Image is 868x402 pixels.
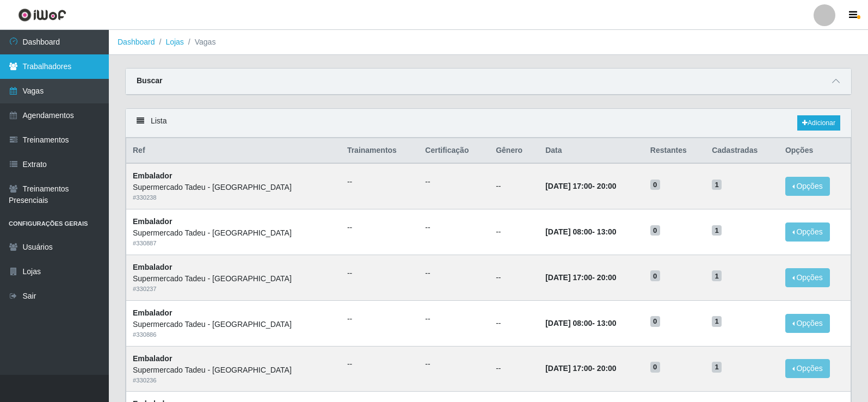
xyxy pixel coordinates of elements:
span: 1 [712,180,722,190]
nav: breadcrumb [109,30,868,55]
time: 20:00 [597,273,617,282]
td: -- [489,300,539,346]
td: -- [489,346,539,392]
th: Trainamentos [341,138,418,164]
ul: -- [347,358,412,370]
time: [DATE] 08:00 [545,227,592,236]
time: 20:00 [597,364,617,373]
time: [DATE] 17:00 [545,364,592,373]
div: # 330238 [133,193,334,202]
button: Opções [785,268,830,287]
th: Restantes [644,138,705,164]
div: Supermercado Tadeu - [GEOGRAPHIC_DATA] [133,273,334,285]
ul: -- [347,268,412,279]
td: -- [489,255,539,300]
th: Opções [779,138,851,164]
strong: Embalador [133,263,172,271]
td: -- [489,209,539,255]
time: [DATE] 17:00 [545,273,592,282]
div: Supermercado Tadeu - [GEOGRAPHIC_DATA] [133,182,334,193]
ul: -- [425,222,483,233]
li: Vagas [184,36,216,48]
time: 13:00 [597,319,617,327]
strong: Embalador [133,171,172,180]
span: 0 [650,316,660,327]
button: Opções [785,222,830,242]
div: # 330236 [133,376,334,385]
time: [DATE] 17:00 [545,182,592,190]
th: Cadastradas [705,138,779,164]
th: Data [539,138,644,164]
a: Lojas [165,38,183,46]
ul: -- [425,358,483,370]
div: # 330237 [133,285,334,294]
ul: -- [425,176,483,188]
span: 1 [712,270,722,281]
time: [DATE] 08:00 [545,319,592,327]
div: Supermercado Tadeu - [GEOGRAPHIC_DATA] [133,364,334,376]
ul: -- [425,313,483,325]
strong: - [545,319,616,327]
div: # 330887 [133,239,334,248]
td: -- [489,163,539,209]
time: 20:00 [597,182,617,190]
strong: - [545,273,616,282]
button: Opções [785,359,830,378]
th: Certificação [418,138,489,164]
ul: -- [347,313,412,325]
div: Supermercado Tadeu - [GEOGRAPHIC_DATA] [133,319,334,330]
ul: -- [347,222,412,233]
button: Opções [785,314,830,333]
th: Gênero [489,138,539,164]
div: # 330886 [133,330,334,339]
a: Dashboard [118,38,155,46]
a: Adicionar [797,115,840,131]
time: 13:00 [597,227,617,236]
span: 0 [650,362,660,373]
div: Lista [126,109,851,138]
span: 1 [712,225,722,236]
strong: - [545,182,616,190]
strong: Embalador [133,308,172,317]
span: 0 [650,225,660,236]
strong: Buscar [137,76,162,85]
span: 0 [650,270,660,281]
span: 1 [712,362,722,373]
button: Opções [785,177,830,196]
strong: Embalador [133,217,172,226]
th: Ref [126,138,341,164]
div: Supermercado Tadeu - [GEOGRAPHIC_DATA] [133,227,334,239]
ul: -- [347,176,412,188]
strong: - [545,227,616,236]
strong: - [545,364,616,373]
ul: -- [425,268,483,279]
img: CoreUI Logo [18,8,66,22]
span: 0 [650,180,660,190]
span: 1 [712,316,722,327]
strong: Embalador [133,354,172,363]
